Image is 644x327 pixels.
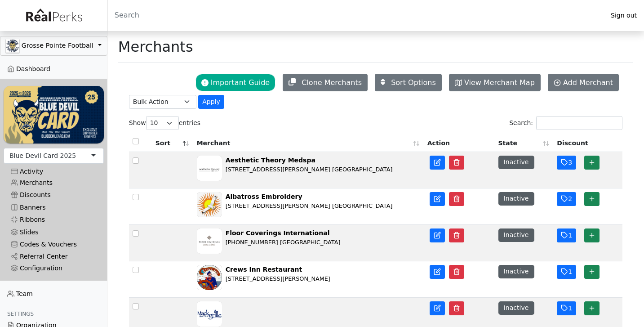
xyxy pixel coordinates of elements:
[495,133,554,152] th: State: activate to sort column ascending
[107,4,604,26] input: Search
[4,214,104,226] a: Ribbons
[557,156,576,170] button: 3
[4,189,104,201] a: Discounts
[557,192,576,206] button: 2
[21,5,86,26] img: real_perks_logo-01.svg
[226,192,393,202] div: Albatross Embroidery
[557,265,576,279] button: 1
[424,133,495,152] th: Action
[197,265,420,294] a: Crews Inn Restaurant [STREET_ADDRESS][PERSON_NAME]
[195,74,275,91] button: Important Guide
[197,228,420,257] a: Floor Coverings International [PHONE_NUMBER] [GEOGRAPHIC_DATA]
[7,311,34,317] span: Settings
[11,168,97,175] div: Activity
[548,74,619,91] a: Add Merchant
[226,274,330,283] div: [STREET_ADDRESS][PERSON_NAME]
[498,192,534,205] button: Inactive
[226,238,341,246] div: [PHONE_NUMBER] [GEOGRAPHIC_DATA]
[509,116,622,130] label: Search:
[9,151,76,161] div: Blue Devil Card 2025
[197,301,222,327] img: o4hf1hY0pK0y8QIRjK8zePDyj16OAm7Fzd3WPG3g.jpg
[193,133,424,152] th: Merchant: activate to sort column ascending
[226,165,393,174] div: [STREET_ADDRESS][PERSON_NAME] [GEOGRAPHIC_DATA]
[11,264,97,272] div: Configuration
[211,78,270,87] span: Important Guide
[197,156,222,181] img: rT68sBaw8aPE85LadKvNM4RMuXDdD6E9jeonjBUi.jpg
[6,39,19,53] img: GAa1zriJJmkmu1qRtUwg8x1nQwzlKm3DoqW9UgYl.jpg
[226,202,393,210] div: [STREET_ADDRESS][PERSON_NAME] [GEOGRAPHIC_DATA]
[283,74,368,91] button: Clone Merchants
[375,74,442,91] button: Sort Options
[604,9,644,22] a: Sign out
[4,177,104,189] a: Merchants
[118,38,193,55] h1: Merchants
[449,74,541,91] a: View Merchant Map
[4,202,104,214] a: Banners
[557,301,576,315] button: 1
[4,226,104,238] a: Slides
[197,192,222,217] img: y9myRDWFk3Trh2oskp33SzQrDpG210x8IXJha352.jpg
[129,95,196,109] select: .form-select-sm example
[4,86,104,143] img: WvZzOez5OCqmO91hHZfJL7W2tJ07LbGMjwPPNJwI.png
[4,238,104,251] a: Codes & Vouchers
[197,265,222,290] img: 5NwYGiarg57GJcC4qSFZYzQQx4SbxwmXg3PFEnFX.png
[302,78,362,87] span: Clone Merchants
[152,133,193,152] th: Sort: activate to sort column descending
[553,133,622,152] th: Discount
[197,156,420,184] a: Aesthetic Theory Medspa [STREET_ADDRESS][PERSON_NAME] [GEOGRAPHIC_DATA]
[146,116,179,130] select: Showentries
[498,228,534,242] button: Inactive
[391,78,436,87] span: Sort Options
[226,228,341,238] div: Floor Coverings International
[198,95,224,109] button: Apply
[226,265,330,274] div: Crews Inn Restaurant
[498,156,534,169] button: Inactive
[557,228,576,242] button: 1
[563,78,613,87] span: Add Merchant
[129,116,200,130] label: Show entries
[498,265,534,278] button: Inactive
[197,192,420,221] a: Albatross Embroidery [STREET_ADDRESS][PERSON_NAME] [GEOGRAPHIC_DATA]
[536,116,622,130] input: Search:
[226,156,393,165] div: Aesthetic Theory Medspa
[498,301,534,314] button: Inactive
[197,228,222,254] img: lCcjtYvH4BaOKQSPOoSkJclAIsAATIAKvG1sYaph.png
[4,251,104,263] a: Referral Center
[464,78,535,87] span: View Merchant Map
